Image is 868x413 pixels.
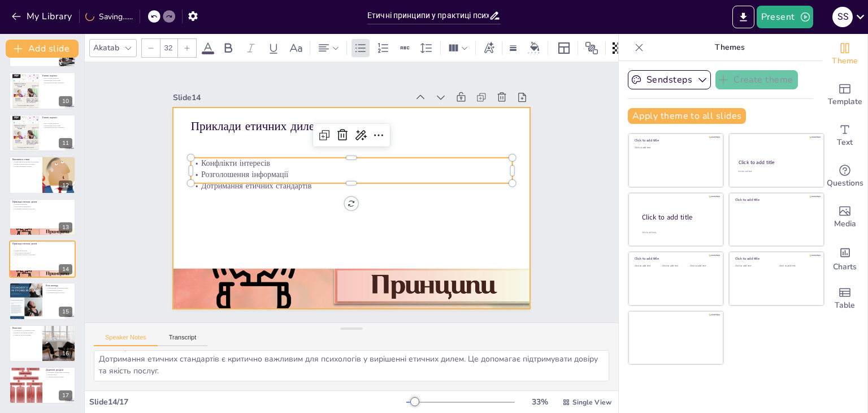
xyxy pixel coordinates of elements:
[59,390,72,401] div: 17
[779,265,815,268] div: Click to add text
[46,372,72,374] p: Публікації професійних асоціацій
[822,75,867,115] div: Add ready made slides
[572,398,611,407] span: Single View
[46,285,72,288] p: Роль нагляду
[42,79,72,81] p: Рекомендації щодо етики
[735,197,816,202] div: Click to add title
[173,92,409,103] div: Slide 14
[822,197,867,238] div: Add images, graphics, shapes or video
[635,138,715,143] div: Click to add title
[832,7,853,27] div: S S
[9,72,76,109] div: https://cdn.sendsteps.com/images/logo/sendsteps_logo_white.pnghttps://cdn.sendsteps.com/images/lo...
[12,203,72,205] p: Конфлікти інтересів
[59,307,72,317] div: 15
[12,332,39,334] p: Вплив на репутацію професії
[738,170,813,173] div: Click to add text
[832,6,853,28] button: S S
[46,291,72,294] p: Поліпшення якості послуг
[42,126,72,128] p: Процедури розгляду порушень
[822,278,867,319] div: Add a table
[828,96,862,108] span: Template
[822,115,867,156] div: Add text boxes
[158,334,208,346] button: Transcript
[42,122,72,124] p: Роль етичних кодексів
[42,116,72,119] p: Етичні кодекси
[834,218,856,230] span: Media
[827,177,863,190] span: Questions
[9,367,76,404] div: 17
[9,156,76,193] div: https://cdn.sendsteps.com/images/logo/sendsteps_logo_white.pnghttps://cdn.sendsteps.com/images/lo...
[12,329,39,332] p: Необхідність дотримання етики
[739,159,814,166] div: Click to add title
[635,265,660,268] div: Click to add text
[628,70,711,89] button: Sendsteps
[42,124,72,127] p: Рекомендації щодо етики
[732,6,754,28] button: Export to PowerPoint
[12,249,72,252] p: Конфлікти інтересів
[9,325,76,362] div: 16
[526,42,543,54] div: Background color
[59,349,72,359] div: 16
[190,180,513,191] p: Дотримання етичних стандартів
[12,200,72,204] p: Приклади етичних дилем
[555,39,573,57] div: Layout
[46,287,72,290] p: Забезпечення дотримання етики
[12,165,39,167] p: Основи ефективної терапії
[835,299,855,312] span: Table
[12,158,39,161] p: Важливість етики
[12,242,72,246] p: Приклади етичних дилем
[648,34,811,61] p: Themes
[12,205,72,208] p: Розголошення інформації
[94,334,158,346] button: Speaker Notes
[757,6,813,28] button: Present
[642,212,714,222] div: Click to add title
[59,180,72,191] div: 12
[46,368,72,372] p: Додаткові ресурси
[6,40,79,58] button: Add slide
[85,11,133,22] div: Saving......
[59,222,72,233] div: 13
[635,256,715,261] div: Click to add title
[94,350,609,381] textarea: Конфлікти інтересів є серйозними етичними дилемами, з якими можуть стикатися психологи. Вони пови...
[9,282,76,320] div: https://cdn.sendsteps.com/images/logo/sendsteps_logo_white.pnghttps://cdn.sendsteps.com/images/lo...
[628,108,746,124] button: Apply theme to all slides
[59,96,72,106] div: 10
[9,114,76,152] div: https://cdn.sendsteps.com/images/logo/sendsteps_logo_white.pnghttps://cdn.sendsteps.com/images/lo...
[735,265,771,268] div: Click to add text
[837,136,853,149] span: Text
[642,231,713,234] div: Click to add body
[42,77,72,79] p: Роль етичних кодексів
[690,265,715,268] div: Click to add text
[507,39,519,57] div: Border settings
[12,326,39,330] p: Висновок
[12,164,39,166] p: Вплив на професійну репутацію
[822,156,867,197] div: Get real-time input from your audience
[190,169,513,180] p: Розголошення інформації
[46,376,72,378] p: Глибоке розуміння етики
[62,54,72,64] div: 9
[526,397,553,407] div: 33 %
[9,240,76,278] div: https://cdn.sendsteps.com/images/logo/sendsteps_logo_white.pnghttps://cdn.sendsteps.com/images/lo...
[42,81,72,83] p: Процедури розгляду порушень
[367,7,489,24] input: Insert title
[822,34,867,75] div: Change the overall theme
[9,199,76,236] div: https://cdn.sendsteps.com/images/logo/sendsteps_logo_white.pnghttps://cdn.sendsteps.com/images/lo...
[42,74,72,78] p: Етичні кодекси
[59,264,72,274] div: 14
[12,208,72,210] p: Дотримання етичних стандартів
[822,238,867,278] div: Add charts and graphs
[735,256,816,261] div: Click to add title
[12,334,39,336] p: Етика як основа практики
[635,147,715,149] div: Click to add text
[832,55,858,67] span: Theme
[59,138,72,148] div: 11
[89,397,406,407] div: Slide 14 / 17
[46,373,72,376] p: Наукові статті
[833,261,857,273] span: Charts
[91,40,121,55] div: Akatab
[46,290,72,292] p: Професійний розвиток
[585,41,598,55] span: Position
[480,39,497,57] div: Text effects
[12,254,72,256] p: Дотримання етичних стандартів
[190,118,513,135] p: Приклади етичних дилем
